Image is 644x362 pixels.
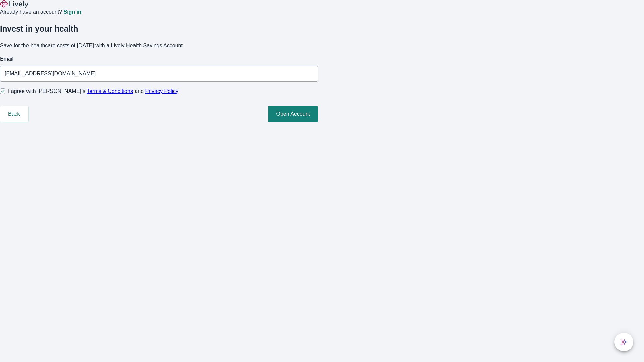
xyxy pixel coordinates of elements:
svg: Lively AI Assistant [621,339,627,345]
a: Sign in [63,9,81,15]
button: chat [614,333,633,351]
button: Open Account [268,106,318,122]
span: I agree with [PERSON_NAME]’s and [8,87,178,95]
a: Terms & Conditions [87,88,133,94]
a: Privacy Policy [145,88,179,94]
